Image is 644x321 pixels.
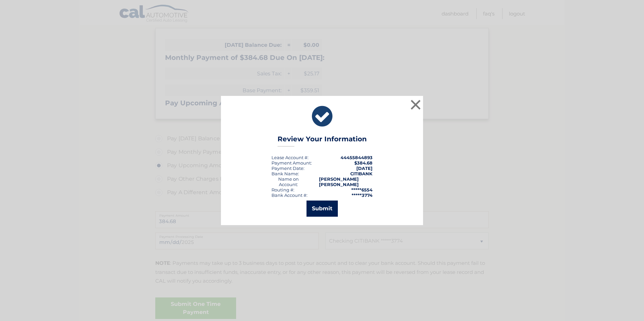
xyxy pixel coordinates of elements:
[409,98,422,111] button: ×
[271,160,312,166] div: Payment Amount:
[354,160,373,166] span: $384.68
[271,176,305,187] div: Name on Account:
[271,192,308,198] div: Bank Account #:
[271,166,304,171] div: :
[356,166,373,171] span: [DATE]
[271,155,309,160] div: Lease Account #:
[271,187,294,192] div: Routing #:
[341,155,373,160] strong: 44455844893
[307,201,338,217] button: Submit
[271,171,299,176] div: Bank Name:
[319,176,359,187] strong: [PERSON_NAME] [PERSON_NAME]
[271,166,303,171] span: Payment Date
[350,171,373,176] strong: CITIBANK
[278,135,367,147] h3: Review Your Information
